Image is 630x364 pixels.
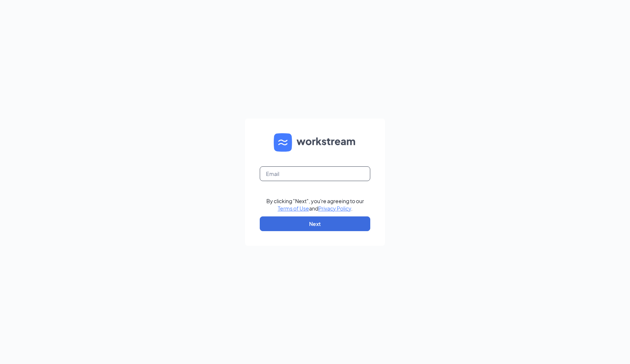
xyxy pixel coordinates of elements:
img: WS logo and Workstream text [274,133,356,152]
div: By clicking "Next", you're agreeing to our and . [266,197,364,212]
input: Email [260,166,370,181]
button: Next [260,216,370,231]
a: Privacy Policy [318,205,351,212]
a: Terms of Use [278,205,309,212]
